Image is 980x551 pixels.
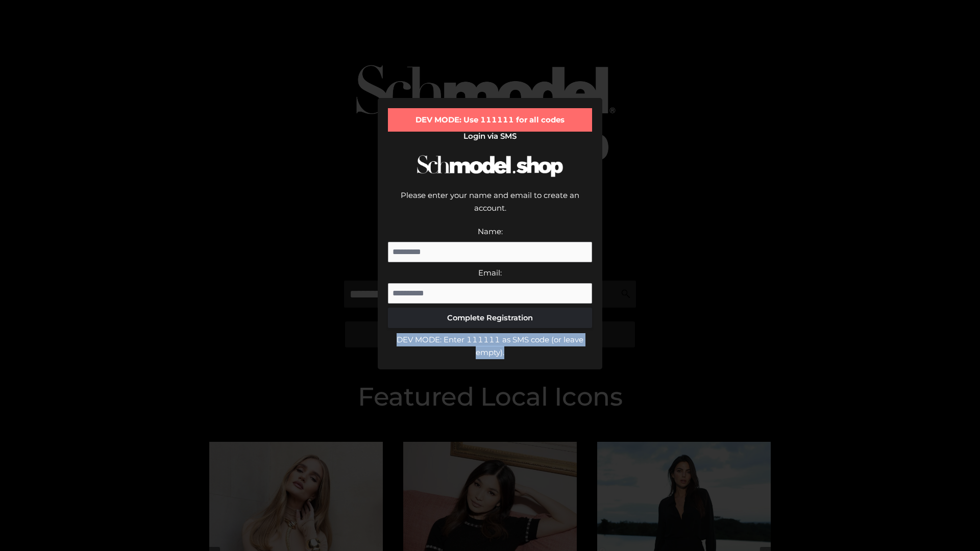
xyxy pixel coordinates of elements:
div: DEV MODE: Enter 111111 as SMS code (or leave empty). [388,333,592,359]
button: Complete Registration [388,308,592,328]
div: Please enter your name and email to create an account. [388,189,592,225]
img: Schmodel Logo [413,146,567,186]
div: DEV MODE: Use 111111 for all codes [388,108,592,132]
h2: Login via SMS [388,132,592,141]
label: Name: [478,227,503,236]
label: Email: [478,268,502,278]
